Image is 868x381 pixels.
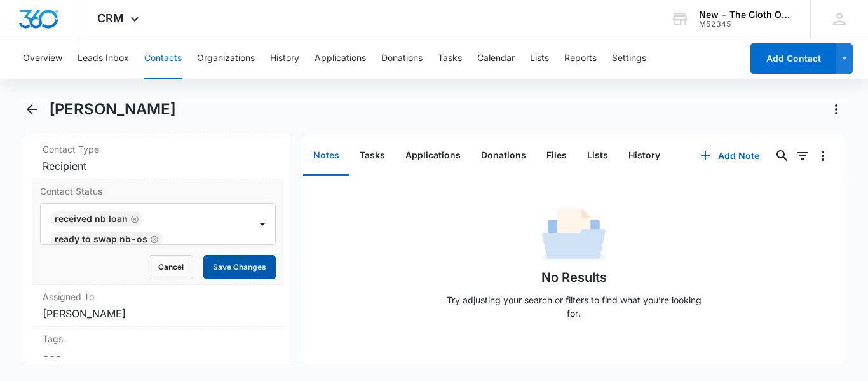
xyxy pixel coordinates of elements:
[43,348,273,363] dd: ---
[197,38,255,79] button: Organizations
[772,146,792,166] button: Search...
[203,255,276,279] button: Save Changes
[349,136,395,176] button: Tasks
[530,38,549,79] button: Lists
[577,136,618,176] button: Lists
[32,285,283,327] div: Assigned To[PERSON_NAME]
[315,38,366,79] button: Applications
[43,306,273,321] dd: [PERSON_NAME]
[32,327,283,369] div: Tags---
[270,38,299,79] button: History
[97,11,124,25] span: CRM
[542,204,606,268] img: No Data
[43,290,273,303] label: Assigned To
[147,235,159,244] div: Remove Ready to swap NB-OS
[541,268,607,287] h1: No Results
[43,142,273,156] label: Contact Type
[49,100,176,119] h1: [PERSON_NAME]
[43,332,273,345] label: Tags
[43,158,273,174] dd: Recipient
[826,99,846,120] button: Actions
[699,10,792,20] div: account name
[22,99,41,120] button: Back
[618,136,670,176] button: History
[40,184,276,198] label: Contact Status
[536,136,577,176] button: Files
[32,137,283,179] div: Contact TypeRecipient
[477,38,515,79] button: Calendar
[381,38,423,79] button: Donations
[750,43,836,74] button: Add Contact
[303,136,349,176] button: Notes
[688,141,772,171] button: Add Note
[128,214,139,223] div: Remove Received NB loan
[792,146,813,166] button: Filters
[440,293,707,320] p: Try adjusting your search or filters to find what you’re looking for.
[144,38,182,79] button: Contacts
[699,20,792,29] div: account id
[564,38,597,79] button: Reports
[78,38,129,79] button: Leads Inbox
[23,38,62,79] button: Overview
[395,136,471,176] button: Applications
[438,38,462,79] button: Tasks
[55,235,147,244] div: Ready to swap NB-OS
[612,38,646,79] button: Settings
[55,214,128,223] div: Received NB loan
[471,136,536,176] button: Donations
[149,255,193,279] button: Cancel
[813,146,833,166] button: Overflow Menu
